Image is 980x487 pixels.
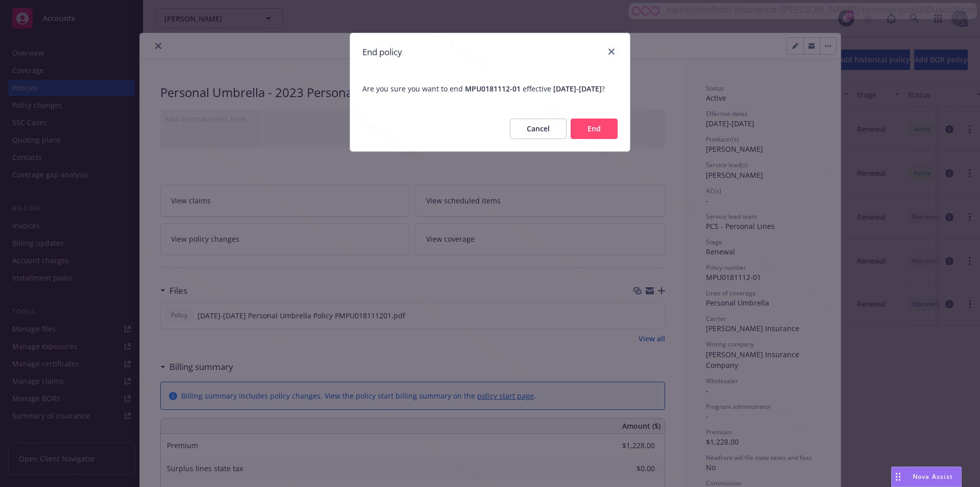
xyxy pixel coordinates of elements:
[510,119,567,139] button: Cancel
[362,45,402,59] h1: End policy
[891,467,962,487] button: Nova Assist
[571,119,618,139] button: End
[892,467,904,486] div: Drag to move
[465,84,521,94] span: MPU0181112-01
[350,71,630,106] span: Are you sure you want to end effective ?
[553,84,602,94] span: [DATE] - [DATE]
[913,472,953,481] span: Nova Assist
[605,45,618,58] a: close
